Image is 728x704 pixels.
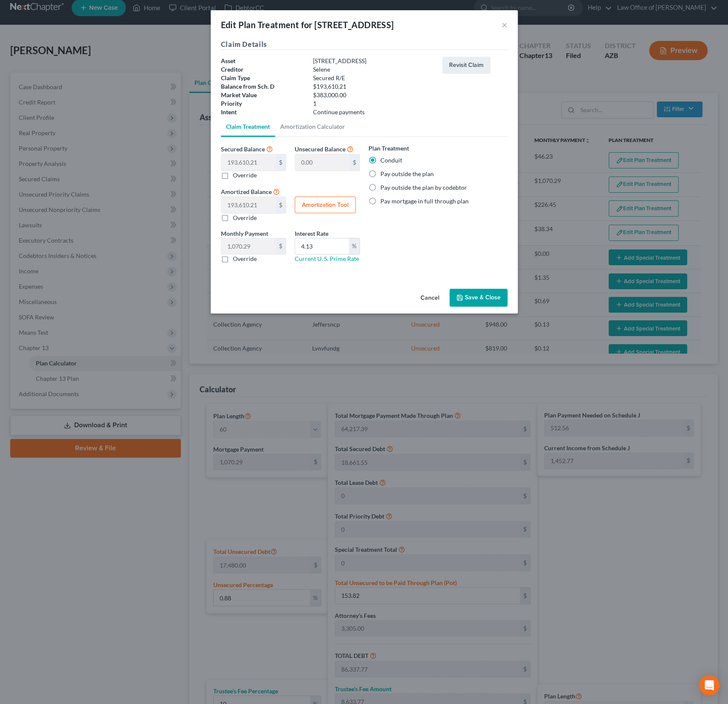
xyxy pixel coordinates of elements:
[221,238,276,255] input: 0.00
[217,65,309,74] div: Creditor
[275,116,350,137] a: Amortization Calculator
[414,290,446,307] button: Cancel
[349,154,360,171] div: $
[217,108,309,116] div: Intent
[502,20,508,30] button: ×
[217,91,309,99] div: Market Value
[217,99,309,108] div: Priority
[276,238,286,255] div: $
[217,74,309,82] div: Claim Type
[309,82,438,91] div: $193,610.21
[380,197,469,206] label: Pay mortgage in full through plan
[221,145,265,153] span: Secured Balance
[233,255,257,263] label: Override
[221,19,394,31] div: Edit Plan Treatment for [STREET_ADDRESS]
[309,108,438,116] div: Continue payments
[295,229,328,238] label: Interest Rate
[380,156,402,165] label: Conduit
[217,57,309,65] div: Asset
[276,197,286,213] div: $
[221,229,268,238] label: Monthly Payment
[699,675,719,695] div: Open Intercom Messenger
[450,289,508,307] button: Save & Close
[233,171,257,180] label: Override
[221,154,276,171] input: 0.00
[221,197,276,213] input: 0.00
[217,82,309,91] div: Balance from Sch. D
[221,39,508,50] h5: Claim Details
[349,238,360,255] div: %
[309,74,438,82] div: Secured R/E
[309,57,438,65] div: [STREET_ADDRESS]
[295,154,349,171] input: 0.00
[380,170,434,178] label: Pay outside the plan
[309,65,438,74] div: Selene
[442,57,490,74] button: Revisit Claim
[295,197,356,214] button: Amortization Tool
[295,238,349,255] input: 0.00
[295,255,359,262] a: Current U. S. Prime Rate
[380,183,467,192] label: Pay outside the plan by codebtor
[309,99,438,108] div: 1
[221,188,272,195] span: Amortized Balance
[233,214,257,222] label: Override
[368,144,409,153] label: Plan Treatment
[276,154,286,171] div: $
[221,116,275,137] a: Claim Treatment
[295,145,345,153] span: Unsecured Balance
[309,91,438,99] div: $383,000.00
